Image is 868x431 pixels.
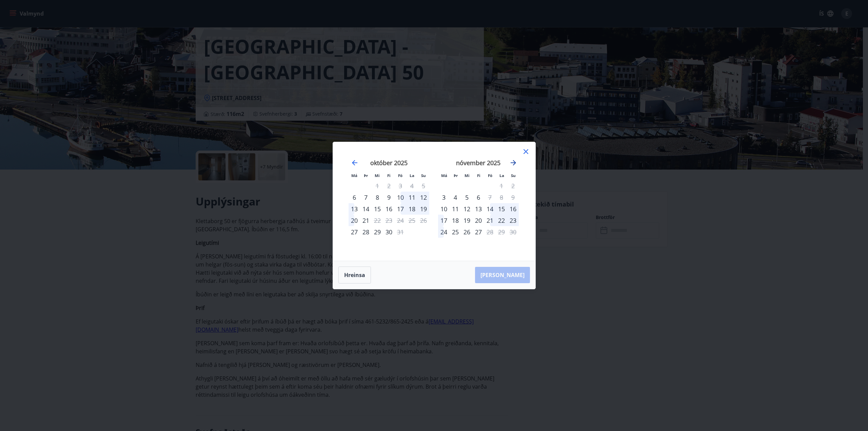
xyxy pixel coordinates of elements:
td: Not available. föstudagur, 31. október 2025 [395,226,406,238]
td: Choose mánudagur, 6. október 2025 as your check-in date. It’s available. [349,192,360,203]
td: Choose mánudagur, 20. október 2025 as your check-in date. It’s available. [349,215,360,226]
div: 8 [372,192,383,203]
div: Aðeins útritun í boði [372,215,383,226]
strong: október 2025 [370,159,408,167]
div: 11 [450,203,461,215]
div: 4 [450,192,461,203]
div: 30 [383,226,395,238]
small: Þr [454,173,458,178]
div: 19 [418,203,429,215]
div: 21 [360,215,372,226]
div: 14 [360,203,372,215]
div: 12 [418,192,429,203]
td: Choose fimmtudagur, 27. nóvember 2025 as your check-in date. It’s available. [473,226,484,238]
div: Move backward to switch to the previous month. [351,159,359,167]
td: Choose miðvikudagur, 26. nóvember 2025 as your check-in date. It’s available. [461,226,473,238]
div: 12 [461,203,473,215]
td: Choose miðvikudagur, 15. október 2025 as your check-in date. It’s available. [372,203,383,215]
div: Aðeins útritun í boði [484,226,496,238]
td: Choose mánudagur, 3. nóvember 2025 as your check-in date. It’s available. [438,192,450,203]
small: Su [421,173,426,178]
td: Not available. laugardagur, 29. nóvember 2025 [496,226,507,238]
td: Choose mánudagur, 10. nóvember 2025 as your check-in date. It’s available. [438,203,450,215]
div: Aðeins innritun í boði [438,203,450,215]
td: Choose fimmtudagur, 6. nóvember 2025 as your check-in date. It’s available. [473,192,484,203]
div: 6 [473,192,484,203]
td: Choose sunnudagur, 19. október 2025 as your check-in date. It’s available. [418,203,429,215]
td: Not available. fimmtudagur, 23. október 2025 [383,215,395,226]
td: Choose fimmtudagur, 30. október 2025 as your check-in date. It’s available. [383,226,395,238]
td: Choose sunnudagur, 12. október 2025 as your check-in date. It’s available. [418,192,429,203]
td: Not available. sunnudagur, 30. nóvember 2025 [507,226,519,238]
td: Not available. föstudagur, 7. nóvember 2025 [484,192,496,203]
td: Not available. föstudagur, 28. nóvember 2025 [484,226,496,238]
td: Not available. sunnudagur, 2. nóvember 2025 [507,180,519,192]
td: Not available. föstudagur, 24. október 2025 [395,215,406,226]
small: Má [351,173,357,178]
td: Choose miðvikudagur, 8. október 2025 as your check-in date. It’s available. [372,192,383,203]
td: Choose miðvikudagur, 29. október 2025 as your check-in date. It’s available. [372,226,383,238]
strong: nóvember 2025 [456,159,500,167]
td: Choose fimmtudagur, 20. nóvember 2025 as your check-in date. It’s available. [473,215,484,226]
td: Not available. fimmtudagur, 2. október 2025 [383,180,395,192]
button: Hreinsa [338,267,371,283]
td: Choose þriðjudagur, 25. nóvember 2025 as your check-in date. It’s available. [450,226,461,238]
small: Þr [364,173,368,178]
td: Choose þriðjudagur, 14. október 2025 as your check-in date. It’s available. [360,203,372,215]
td: Choose fimmtudagur, 9. október 2025 as your check-in date. It’s available. [383,192,395,203]
small: Fö [488,173,492,178]
div: 22 [496,215,507,226]
div: 7 [360,192,372,203]
div: 21 [484,215,496,226]
div: 26 [461,226,473,238]
div: 14 [484,203,496,215]
div: Aðeins útritun í boði [395,226,406,238]
div: 17 [438,215,450,226]
small: Mi [465,173,470,178]
td: Choose fimmtudagur, 16. október 2025 as your check-in date. It’s available. [383,203,395,215]
td: Choose föstudagur, 14. nóvember 2025 as your check-in date. It’s available. [484,203,496,215]
div: 15 [496,203,507,215]
td: Choose þriðjudagur, 11. nóvember 2025 as your check-in date. It’s available. [450,203,461,215]
td: Choose miðvikudagur, 19. nóvember 2025 as your check-in date. It’s available. [461,215,473,226]
td: Choose þriðjudagur, 28. október 2025 as your check-in date. It’s available. [360,226,372,238]
td: Choose fimmtudagur, 13. nóvember 2025 as your check-in date. It’s available. [473,203,484,215]
td: Choose þriðjudagur, 4. nóvember 2025 as your check-in date. It’s available. [450,192,461,203]
div: Move forward to switch to the next month. [509,159,517,167]
div: 20 [473,215,484,226]
td: Choose laugardagur, 22. nóvember 2025 as your check-in date. It’s available. [496,215,507,226]
td: Choose mánudagur, 24. nóvember 2025 as your check-in date. It’s available. [438,226,450,238]
div: 16 [383,203,395,215]
div: 13 [473,203,484,215]
div: Aðeins innritun í boði [438,192,450,203]
div: Aðeins innritun í boði [349,226,360,238]
td: Not available. laugardagur, 1. nóvember 2025 [496,180,507,192]
div: 25 [450,226,461,238]
td: Choose miðvikudagur, 5. nóvember 2025 as your check-in date. It’s available. [461,192,473,203]
div: 11 [406,192,418,203]
small: Su [511,173,516,178]
td: Choose laugardagur, 15. nóvember 2025 as your check-in date. It’s available. [496,203,507,215]
small: La [499,173,504,178]
td: Choose miðvikudagur, 12. nóvember 2025 as your check-in date. It’s available. [461,203,473,215]
div: 18 [406,203,418,215]
td: Choose laugardagur, 11. október 2025 as your check-in date. It’s available. [406,192,418,203]
td: Choose föstudagur, 10. október 2025 as your check-in date. It’s available. [395,192,406,203]
td: Choose þriðjudagur, 7. október 2025 as your check-in date. It’s available. [360,192,372,203]
div: 28 [360,226,372,238]
td: Choose mánudagur, 13. október 2025 as your check-in date. It’s available. [349,203,360,215]
td: Not available. laugardagur, 8. nóvember 2025 [496,192,507,203]
td: Not available. laugardagur, 25. október 2025 [406,215,418,226]
td: Not available. miðvikudagur, 1. október 2025 [372,180,383,192]
td: Choose föstudagur, 17. október 2025 as your check-in date. It’s available. [395,203,406,215]
div: 23 [507,215,519,226]
td: Not available. sunnudagur, 26. október 2025 [418,215,429,226]
td: Not available. laugardagur, 4. október 2025 [406,180,418,192]
small: Fi [477,173,480,178]
div: 5 [461,192,473,203]
td: Choose mánudagur, 17. nóvember 2025 as your check-in date. It’s available. [438,215,450,226]
div: 29 [372,226,383,238]
div: 10 [395,192,406,203]
div: 15 [372,203,383,215]
div: 16 [507,203,519,215]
